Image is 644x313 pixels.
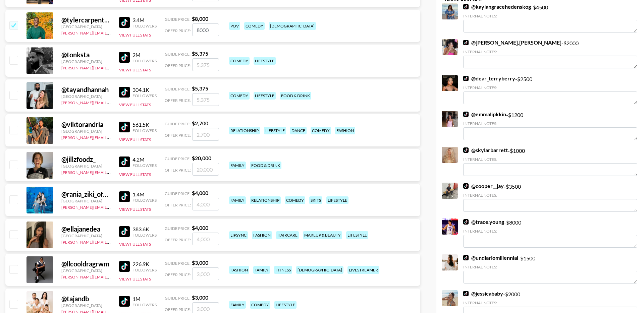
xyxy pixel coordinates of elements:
[61,303,111,308] div: [GEOGRAPHIC_DATA]
[165,272,191,277] span: Offer Price:
[192,198,219,210] input: 4,000
[463,4,469,9] img: TikTok
[132,128,157,133] div: Followers
[165,261,191,266] span: Guide Price:
[252,231,272,239] div: fashion
[165,121,191,126] span: Guide Price:
[463,291,469,296] img: TikTok
[61,295,111,303] div: @ tajandb
[192,120,208,126] strong: $ 2,700
[250,162,281,169] div: food & drink
[192,225,208,231] strong: $ 4,000
[165,63,191,68] span: Offer Price:
[119,33,151,38] button: View Full Stats
[119,156,130,167] img: TikTok
[463,193,637,198] div: Internal Notes:
[254,92,276,100] div: lifestyle
[463,254,637,284] div: - $ 1500
[132,86,157,93] div: 304.1K
[165,98,191,103] span: Offer Price:
[463,264,637,269] div: Internal Notes:
[132,226,157,233] div: 383.6K
[61,233,111,238] div: [GEOGRAPHIC_DATA]
[119,207,151,212] button: View Full Stats
[229,162,246,169] div: family
[61,164,111,169] div: [GEOGRAPHIC_DATA]
[119,17,130,28] img: TikTok
[269,22,316,30] div: [DEMOGRAPHIC_DATA]
[132,296,157,302] div: 1M
[132,121,157,128] div: 561.5K
[463,183,637,212] div: - $ 3500
[132,302,157,307] div: Followers
[463,254,518,261] a: @undiariomillennial
[264,127,286,134] div: lifestyle
[463,147,469,153] img: TikTok
[463,290,503,297] a: @jessicababy
[463,39,637,68] div: - $ 2000
[165,296,191,301] span: Guide Price:
[132,58,157,63] div: Followers
[309,196,322,204] div: skits
[61,129,111,134] div: [GEOGRAPHIC_DATA]
[61,198,111,203] div: [GEOGRAPHIC_DATA]
[119,137,151,142] button: View Full Stats
[463,49,637,54] div: Internal Notes:
[119,226,130,237] img: TikTok
[229,196,246,204] div: family
[229,92,250,100] div: comedy
[463,111,506,118] a: @emmalipkkin
[61,169,161,175] a: [PERSON_NAME][EMAIL_ADDRESS][DOMAIN_NAME]
[119,87,130,98] img: TikTok
[119,122,130,132] img: TikTok
[165,17,191,22] span: Guide Price:
[229,127,260,134] div: relationship
[61,134,161,140] a: [PERSON_NAME][EMAIL_ADDRESS][DOMAIN_NAME]
[192,233,219,245] input: 4,000
[132,191,157,198] div: 1.4M
[61,273,161,279] a: [PERSON_NAME][EMAIL_ADDRESS][DOMAIN_NAME]
[165,202,191,207] span: Offer Price:
[61,268,111,273] div: [GEOGRAPHIC_DATA]
[61,99,161,105] a: [PERSON_NAME][EMAIL_ADDRESS][DOMAIN_NAME]
[280,92,311,100] div: food & drink
[463,121,637,126] div: Internal Notes:
[192,294,208,301] strong: $ 3,000
[192,163,219,176] input: 20,000
[165,168,191,173] span: Offer Price:
[463,255,469,260] img: TikTok
[132,156,157,163] div: 4.2M
[61,24,111,29] div: [GEOGRAPHIC_DATA]
[254,57,276,65] div: lifestyle
[132,23,157,28] div: Followers
[229,301,246,309] div: family
[61,225,111,233] div: @ ellajanedea
[250,301,270,309] div: comedy
[463,147,508,153] a: @skylarbarrett
[192,23,219,36] input: 8,000
[463,75,515,82] a: @dear_terryberry
[463,183,469,189] img: TikTok
[463,75,637,104] div: - $ 2500
[61,59,111,64] div: [GEOGRAPHIC_DATA]
[463,3,637,33] div: - $ 4500
[119,67,151,72] button: View Full Stats
[463,112,469,117] img: TikTok
[311,127,331,134] div: comedy
[192,58,219,71] input: 5,375
[132,267,157,272] div: Followers
[132,17,157,23] div: 3.4M
[250,196,281,204] div: relationship
[346,231,368,239] div: lifestyle
[274,301,297,309] div: lifestyle
[192,93,219,106] input: 5,375
[192,85,208,91] strong: $ 5,375
[463,40,469,45] img: TikTok
[119,52,130,63] img: TikTok
[463,3,531,10] a: @kaylangracehedenskog
[119,172,151,177] button: View Full Stats
[463,147,637,176] div: - $ 1000
[119,276,151,281] button: View Full Stats
[192,128,219,141] input: 2,700
[132,52,157,58] div: 2M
